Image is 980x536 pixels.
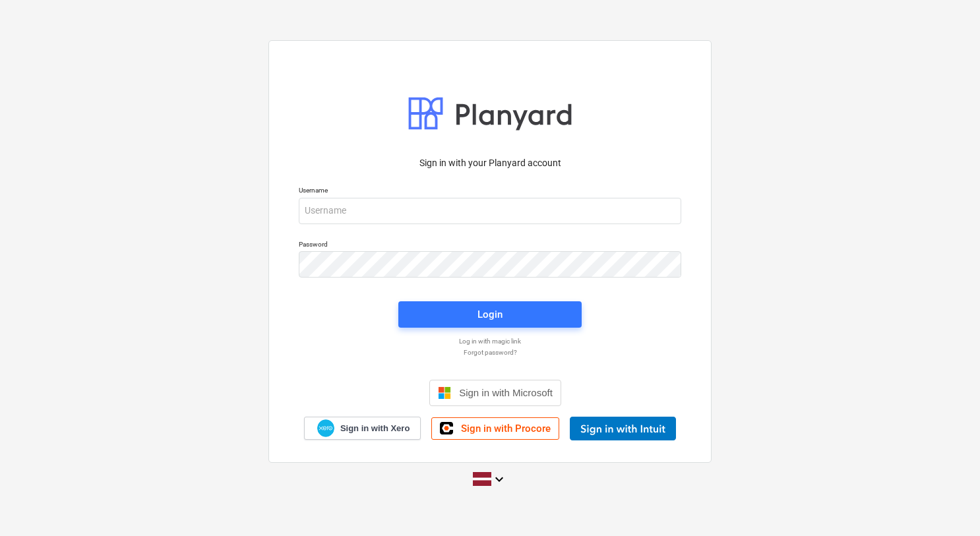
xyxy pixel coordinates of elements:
[459,387,553,398] span: Sign in with Microsoft
[292,337,688,345] a: Log in with magic link
[317,419,334,437] img: Xero logo
[299,198,681,224] input: Username
[299,186,681,197] p: Username
[438,386,451,400] img: Microsoft logo
[461,423,551,434] span: Sign in with Procore
[431,417,559,440] a: Sign in with Procore
[398,301,582,328] button: Login
[340,423,410,434] span: Sign in with Xero
[299,156,681,170] p: Sign in with your Planyard account
[292,348,688,357] a: Forgot password?
[491,471,507,487] i: keyboard_arrow_down
[477,306,503,323] div: Login
[299,240,681,251] p: Password
[304,417,421,440] a: Sign in with Xero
